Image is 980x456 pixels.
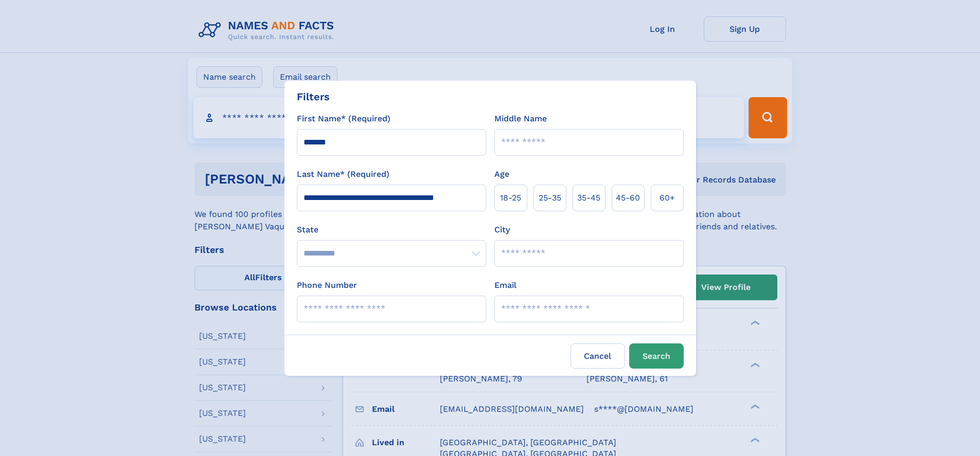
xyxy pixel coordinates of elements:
[660,192,675,204] span: 60+
[494,168,509,180] label: Age
[297,113,390,125] label: First Name* (Required)
[629,343,684,369] button: Search
[297,224,486,236] label: State
[494,224,510,236] label: City
[494,113,547,125] label: Middle Name
[571,343,625,369] label: Cancel
[494,279,516,291] label: Email
[539,192,561,204] span: 25‑35
[297,89,330,104] div: Filters
[616,192,640,204] span: 45‑60
[577,192,600,204] span: 35‑45
[500,192,521,204] span: 18‑25
[297,279,357,291] label: Phone Number
[297,168,389,180] label: Last Name* (Required)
